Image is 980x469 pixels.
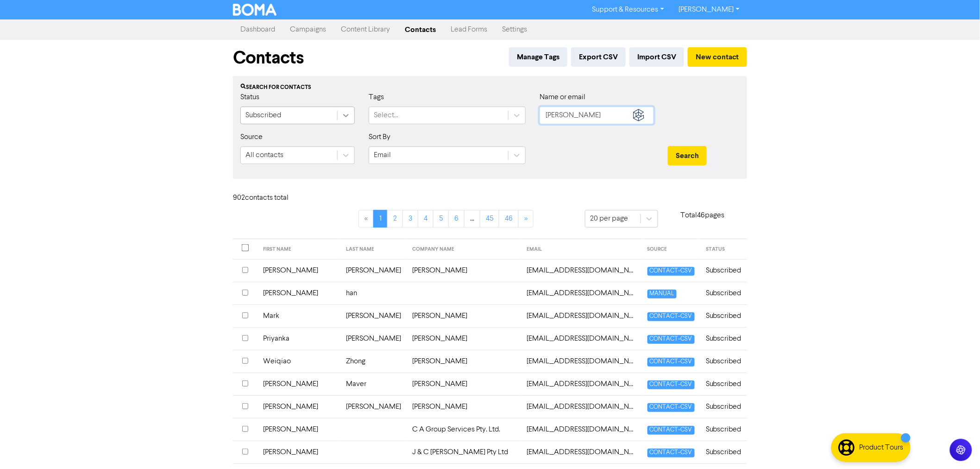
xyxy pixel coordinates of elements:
td: Subscribed [700,327,747,350]
th: SOURCE [642,239,700,260]
a: Content Library [333,20,397,39]
td: Zhong [341,350,407,373]
a: » [518,210,534,228]
div: 20 per page [590,213,628,224]
iframe: Chat Widget [934,425,980,469]
td: [PERSON_NAME] [341,259,407,282]
button: New contact [688,47,747,67]
th: COMPANY NAME [407,239,521,260]
th: FIRST NAME [258,239,341,260]
a: Page 46 [499,210,519,228]
td: [PERSON_NAME] [407,304,521,327]
div: Select... [374,110,398,121]
a: Settings [495,20,534,39]
th: LAST NAME [341,239,407,260]
td: accounts@cagroupservices.com.au [521,418,642,441]
td: Subscribed [700,441,747,463]
td: Subscribed [700,373,747,395]
a: Lead Forms [443,20,495,39]
th: STATUS [700,239,747,260]
a: Page 2 [387,210,403,228]
td: Subscribed [700,395,747,418]
td: accounts@evesbarcafe.com [521,441,642,463]
td: Subscribed [700,418,747,441]
td: [PERSON_NAME] [407,350,521,373]
label: Source [240,132,263,143]
a: Dashboard [233,20,283,39]
p: Total 46 pages [658,210,747,221]
span: CONTACT-CSV [647,312,695,321]
div: All contacts [245,150,283,161]
img: BOMA Logo [233,4,276,16]
span: CONTACT-CSV [647,380,695,389]
a: Support & Resources [585,2,672,17]
td: han [341,282,407,304]
span: CONTACT-CSV [647,358,695,367]
td: [PERSON_NAME] [258,373,341,395]
span: CONTACT-CSV [647,426,695,435]
button: Import CSV [629,47,684,67]
td: [PERSON_NAME] [341,395,407,418]
div: Email [374,150,391,161]
td: [PERSON_NAME] [258,259,341,282]
td: Subscribed [700,350,747,373]
a: [PERSON_NAME] [672,2,747,17]
span: CONTACT-CSV [647,267,695,276]
button: Export CSV [571,47,626,67]
td: Mark [258,304,341,327]
td: [PERSON_NAME] [258,441,341,463]
a: Page 6 [448,210,465,228]
td: aaronmaver@icloud.com [521,373,642,395]
td: [PERSON_NAME] [258,395,341,418]
a: Campaigns [283,20,333,39]
td: [PERSON_NAME] [341,327,407,350]
span: CONTACT-CSV [647,335,695,344]
td: [PERSON_NAME] [407,373,521,395]
a: Page 3 [402,210,418,228]
a: Page 45 [480,210,499,228]
td: Weiqiao [258,350,341,373]
span: CONTACT-CSV [647,403,695,412]
td: [PERSON_NAME] [258,418,341,441]
td: [PERSON_NAME] [258,282,341,304]
td: 5496193@qq.com [521,282,642,304]
td: Priyanka [258,327,341,350]
a: Page 5 [433,210,449,228]
td: 64falconcoupe@gmail.com [521,304,642,327]
h6: 902 contact s total [233,194,307,203]
button: Manage Tags [509,47,567,67]
td: Subscribed [700,259,747,282]
td: abmckay@outlook.com.au [521,395,642,418]
label: Status [240,92,259,103]
h1: Contacts [233,47,304,69]
td: [PERSON_NAME] [407,259,521,282]
a: Contacts [397,20,443,39]
div: Search for contacts [240,83,740,92]
button: Search [668,146,707,165]
td: C A Group Services Pty. Ltd. [407,418,521,441]
td: Subscribed [700,304,747,327]
label: Tags [369,92,384,103]
td: J & C [PERSON_NAME] Pty Ltd [407,441,521,463]
td: 81priyankasharma@gmail.com [521,327,642,350]
td: Subscribed [700,282,747,304]
a: Page 1 is your current page [373,210,388,228]
td: 954167672@qq.com [521,350,642,373]
label: Sort By [369,132,390,143]
label: Name or email [540,92,585,103]
div: Subscribed [245,110,281,121]
span: MANUAL [647,290,677,298]
a: Page 4 [418,210,433,228]
span: CONTACT-CSV [647,449,695,457]
th: EMAIL [521,239,642,260]
td: Maver [341,373,407,395]
td: [PERSON_NAME] [407,327,521,350]
td: [PERSON_NAME] [341,304,407,327]
td: 314113530@qq.com [521,259,642,282]
td: [PERSON_NAME] [407,395,521,418]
